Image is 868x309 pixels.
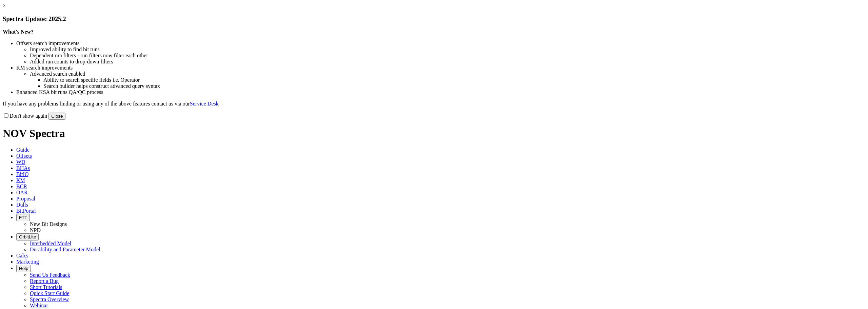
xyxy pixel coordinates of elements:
[30,290,69,296] a: Quick Start Guide
[190,101,219,107] a: Service Desk
[3,29,34,35] strong: What's New?
[30,240,71,246] a: Interbedded Model
[43,83,865,89] li: Search builder helps construct advanced query syntax
[16,171,28,177] span: BitIQ
[3,127,865,140] h1: NOV Spectra
[30,247,100,252] a: Durability and Parameter Model
[16,208,36,214] span: BitPortal
[4,113,8,118] input: Don't show again
[3,3,6,8] a: ×
[16,153,32,159] span: Offsets
[30,296,69,302] a: Spectra Overview
[19,215,27,220] span: FTT
[30,59,865,65] li: Added run counts to drop-down filters
[16,259,39,265] span: Marketing
[16,159,25,165] span: WD
[3,101,865,107] p: If you have any problems finding or using any of the above features contact us via our
[19,234,36,239] span: OrbitLite
[16,89,865,95] li: Enhanced KSA bit runs QA/QC process
[16,177,25,183] span: KM
[19,266,28,271] span: Help
[30,227,41,233] a: NPD
[16,40,865,46] li: Offsets search improvements
[16,165,30,171] span: BHAs
[48,113,65,120] button: Close
[30,284,62,290] a: Short Tutorials
[30,221,67,227] a: New Bit Designs
[16,196,35,201] span: Proposal
[16,190,28,195] span: OAR
[16,65,865,71] li: KM search improvements
[3,15,865,23] h3: Spectra Update: 2025.2
[3,113,47,119] label: Don't show again
[43,77,865,83] li: Ability to search specific fields i.e. Operator
[30,71,865,77] li: Advanced search enabled
[16,184,27,189] span: BCR
[30,53,865,59] li: Dependent run filters - run filters now filter each other
[30,278,59,284] a: Report a Bug
[16,253,28,258] span: Calcs
[30,272,70,278] a: Send Us Feedback
[16,147,29,153] span: Guide
[30,303,48,308] a: Webinar
[30,46,865,53] li: Improved ability to find bit runs
[16,202,28,208] span: Dulls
